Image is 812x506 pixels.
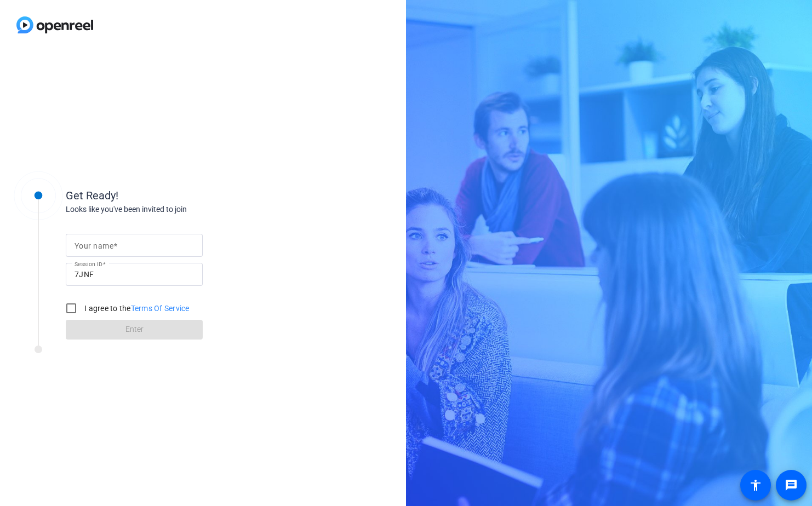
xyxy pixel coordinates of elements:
[785,479,798,492] mat-icon: message
[131,304,190,313] a: Terms Of Service
[82,303,190,314] label: I agree to the
[66,187,285,204] div: Get Ready!
[75,242,113,250] mat-label: Your name
[75,261,102,267] mat-label: Session ID
[749,479,762,492] mat-icon: accessibility
[66,204,285,215] div: Looks like you've been invited to join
